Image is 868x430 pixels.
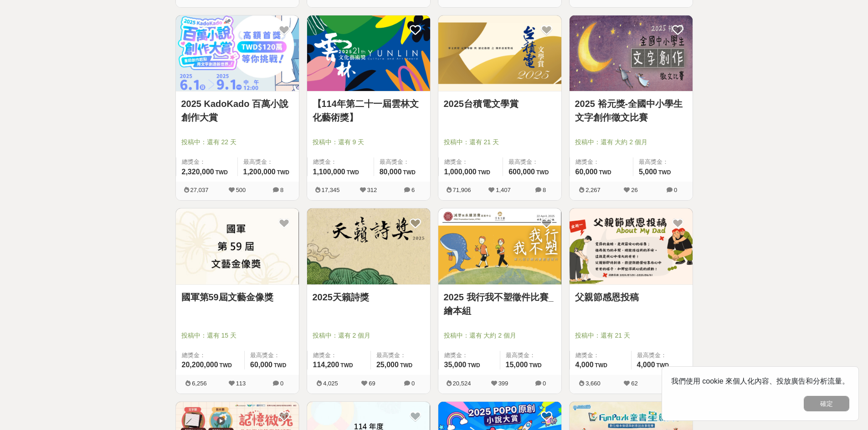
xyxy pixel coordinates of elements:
[637,351,687,360] span: 最高獎金：
[250,351,293,360] span: 最高獎金：
[674,187,677,193] span: 0
[496,187,511,193] span: 1,407
[508,168,535,176] span: 600,000
[575,97,687,124] a: 2025 裕元獎-全國中小學生文字創作徵文比賽
[575,351,626,360] span: 總獎金：
[216,169,228,176] span: TWD
[176,208,299,284] img: Cover Image
[307,208,430,284] img: Cover Image
[575,168,598,176] span: 60,000
[595,362,607,369] span: TWD
[250,361,272,369] span: 60,000
[307,15,430,91] img: Cover Image
[453,187,471,193] span: 71,906
[369,380,375,387] span: 69
[631,187,637,193] span: 26
[506,351,556,360] span: 最高獎金：
[575,361,594,369] span: 4,000
[182,351,239,360] span: 總獎金：
[176,15,299,92] a: Cover Image
[313,157,368,167] span: 總獎金：
[323,380,338,387] span: 4,025
[444,361,467,369] span: 35,000
[380,157,425,167] span: 最高獎金：
[478,169,490,176] span: TWD
[182,168,214,176] span: 2,320,000
[340,362,353,369] span: TWD
[403,169,416,176] span: TWD
[658,169,671,176] span: TWD
[176,208,299,285] a: Cover Image
[506,361,528,369] span: 15,000
[498,380,508,387] span: 399
[599,169,611,176] span: TWD
[508,157,555,167] span: 最高獎金：
[307,15,430,92] a: Cover Image
[280,380,283,387] span: 0
[367,187,377,193] span: 312
[376,351,425,360] span: 最高獎金：
[444,290,556,318] a: 2025 我行我不塑徵件比賽_繪本組
[637,361,655,369] span: 4,000
[543,380,546,387] span: 0
[586,380,601,387] span: 3,660
[529,362,541,369] span: TWD
[570,208,693,285] a: Cover Image
[220,362,232,369] span: TWD
[380,168,402,176] span: 80,000
[438,15,561,92] a: Cover Image
[176,15,299,91] img: Cover Image
[307,208,430,285] a: Cover Image
[575,137,687,147] span: 投稿中：還有 大約 2 個月
[543,187,546,193] span: 8
[639,157,687,167] span: 最高獎金：
[376,361,399,369] span: 25,000
[181,290,293,304] a: 國軍第59屆文藝金像獎
[181,331,293,340] span: 投稿中：還有 15 天
[400,362,412,369] span: TWD
[182,361,218,369] span: 20,200,000
[190,187,209,193] span: 27,037
[347,169,359,176] span: TWD
[236,380,246,387] span: 113
[181,137,293,147] span: 投稿中：還有 22 天
[444,97,556,111] a: 2025台積電文學賞
[274,362,286,369] span: TWD
[444,157,498,167] span: 總獎金：
[453,380,471,387] span: 20,524
[313,361,339,369] span: 114,200
[639,168,657,176] span: 5,000
[575,331,687,340] span: 投稿中：還有 21 天
[438,208,561,285] a: Cover Image
[570,208,693,284] img: Cover Image
[322,187,340,193] span: 17,345
[536,169,549,176] span: TWD
[313,290,425,304] a: 2025天籟詩獎
[313,168,345,176] span: 1,100,000
[444,137,556,147] span: 投稿中：還有 21 天
[444,168,477,176] span: 1,000,000
[631,380,637,387] span: 62
[182,157,232,167] span: 總獎金：
[313,97,425,124] a: 【114年第二十一屆雲林文化藝術獎】
[280,187,283,193] span: 8
[313,137,425,147] span: 投稿中：還有 9 天
[313,331,425,340] span: 投稿中：還有 2 個月
[575,290,687,304] a: 父親節感恩投稿
[438,15,561,91] img: Cover Image
[570,15,693,92] a: Cover Image
[444,331,556,340] span: 投稿中：還有 大約 2 個月
[570,15,693,91] img: Cover Image
[804,396,849,411] button: 確定
[438,208,561,284] img: Cover Image
[586,187,601,193] span: 2,267
[313,351,365,360] span: 總獎金：
[243,168,276,176] span: 1,200,000
[277,169,289,176] span: TWD
[411,187,415,193] span: 6
[671,377,849,385] span: 我們使用 cookie 來個人化內容、投放廣告和分析流量。
[236,187,246,193] span: 500
[181,97,293,124] a: 2025 KadoKado 百萬小說創作大賞
[575,157,627,167] span: 總獎金：
[444,351,494,360] span: 總獎金：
